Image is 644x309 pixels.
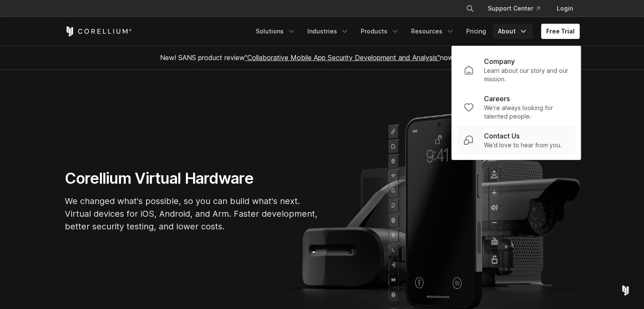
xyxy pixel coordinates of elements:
button: Search [462,1,478,16]
h1: Corellium Virtual Hardware [65,169,319,188]
a: Products [356,24,404,39]
a: "Collaborative Mobile App Security Development and Analysis" [245,53,440,62]
a: Careers We're always looking for talented people. [457,88,575,126]
p: We're always looking for talented people. [484,104,569,121]
p: Company [484,56,515,66]
p: Careers [484,94,510,104]
a: Pricing [461,24,491,39]
div: Navigation Menu [251,24,580,39]
a: Corellium Home [65,26,132,36]
p: Contact Us [484,131,520,141]
div: Navigation Menu [456,1,580,16]
p: Learn about our story and our mission. [484,66,569,83]
a: Company Learn about our story and our mission. [457,51,575,88]
a: Industries [302,24,354,39]
div: Open Intercom Messenger [615,280,636,301]
a: Login [550,1,580,16]
a: Support Center [481,1,547,16]
a: About [493,24,533,39]
span: New! SANS product review now available. [160,53,484,62]
p: We changed what's possible, so you can build what's next. Virtual devices for iOS, Android, and A... [65,195,319,233]
a: Resources [406,24,459,39]
a: Free Trial [541,24,580,39]
a: Contact Us We’d love to hear from you. [457,126,575,154]
a: Solutions [251,24,301,39]
p: We’d love to hear from you. [484,141,562,149]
